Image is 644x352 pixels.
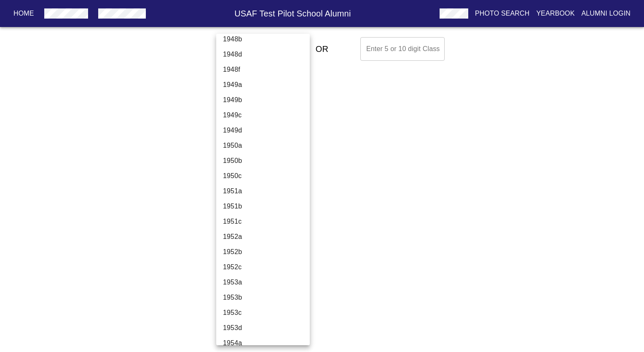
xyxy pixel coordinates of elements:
li: 1953a [216,275,316,290]
li: 1949c [216,108,316,123]
li: 1953d [216,320,316,336]
li: 1954a [216,336,316,351]
li: 1949b [216,92,316,108]
li: 1950a [216,138,316,153]
li: 1952a [216,229,316,244]
li: 1953b [216,290,316,305]
li: 1949a [216,77,316,92]
li: 1951b [216,199,316,214]
li: 1953c [216,305,316,320]
li: 1948f [216,62,316,77]
li: 1949d [216,123,316,138]
li: 1952c [216,260,316,275]
li: 1952b [216,244,316,260]
li: 1951a [216,184,316,199]
li: 1951c [216,214,316,229]
li: 1950c [216,168,316,184]
li: 1948d [216,47,316,62]
li: 1950b [216,153,316,168]
li: 1948b [216,32,316,47]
